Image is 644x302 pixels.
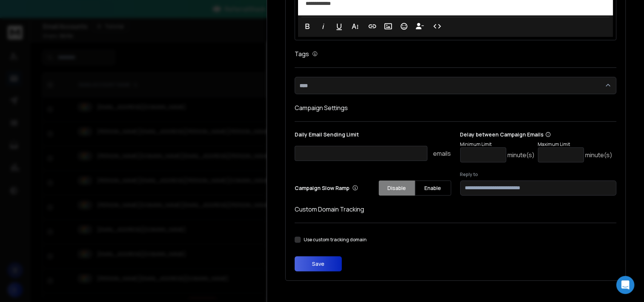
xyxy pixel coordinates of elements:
p: Minimum Limit [460,141,535,147]
button: Insert Unsubscribe Link [413,19,427,34]
div: Open Intercom Messenger [616,276,635,294]
button: Bold (Ctrl+B) [300,19,315,34]
button: Underline (Ctrl+U) [332,19,346,34]
button: Code View [430,19,444,34]
button: Enable [415,181,451,196]
label: Use custom tracking domain [304,237,367,243]
p: emails [433,149,451,158]
h1: Campaign Settings [295,103,616,112]
p: Delay between Campaign Emails [460,131,613,138]
label: Reply to [460,172,617,178]
p: minute(s) [508,150,535,159]
p: Daily Email Sending Limit [295,131,451,141]
p: Maximum Limit [538,141,613,147]
button: Disable [379,181,415,196]
button: Insert Link (Ctrl+K) [365,19,380,34]
button: More Text [348,19,362,34]
button: Insert Image (Ctrl+P) [381,19,395,34]
h1: Tags [295,49,309,58]
p: minute(s) [586,150,613,159]
button: Italic (Ctrl+I) [316,19,330,34]
p: Campaign Slow Ramp [295,184,358,192]
button: Emoticons [397,19,411,34]
h1: Custom Domain Tracking [295,205,616,214]
button: Save [295,256,342,271]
